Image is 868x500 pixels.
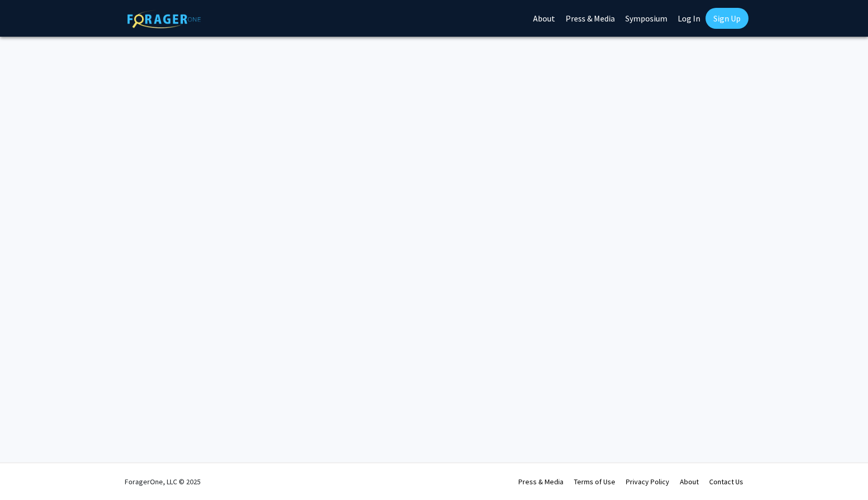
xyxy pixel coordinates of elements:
[706,8,748,29] a: Sign Up
[709,477,743,486] a: Contact Us
[574,477,615,486] a: Terms of Use
[127,10,201,28] img: ForagerOne Logo
[680,477,699,486] a: About
[125,463,201,500] div: ForagerOne, LLC © 2025
[626,477,669,486] a: Privacy Policy
[518,477,563,486] a: Press & Media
